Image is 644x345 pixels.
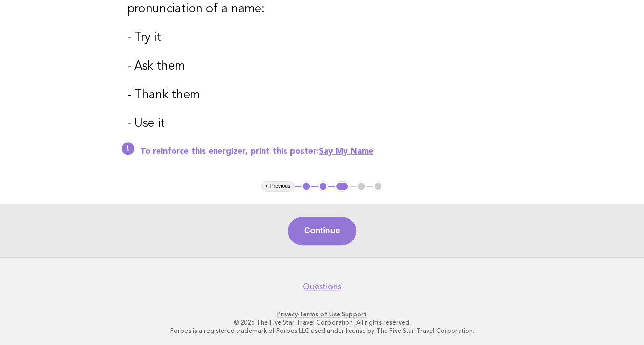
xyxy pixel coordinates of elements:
[14,310,630,318] p: · ·
[299,311,340,318] a: Terms of Use
[127,30,517,46] h3: - Try it
[140,146,517,157] p: To reinforce this energizer, print this poster:
[127,116,517,132] h3: - Use it
[303,282,341,292] a: Questions
[301,181,311,191] button: 1
[127,87,517,103] h3: - Thank them
[288,217,356,245] button: Continue
[342,311,367,318] a: Support
[335,181,349,191] button: 3
[14,318,630,327] p: © 2025 The Five Star Travel Corporation. All rights reserved.
[319,147,373,156] a: Say My Name
[14,327,630,335] p: Forbes is a registered trademark of Forbes LLC used under license by The Five Star Travel Corpora...
[127,58,517,75] h3: - Ask them
[261,181,295,191] button: < Previous
[277,311,298,318] a: Privacy
[318,181,328,191] button: 2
